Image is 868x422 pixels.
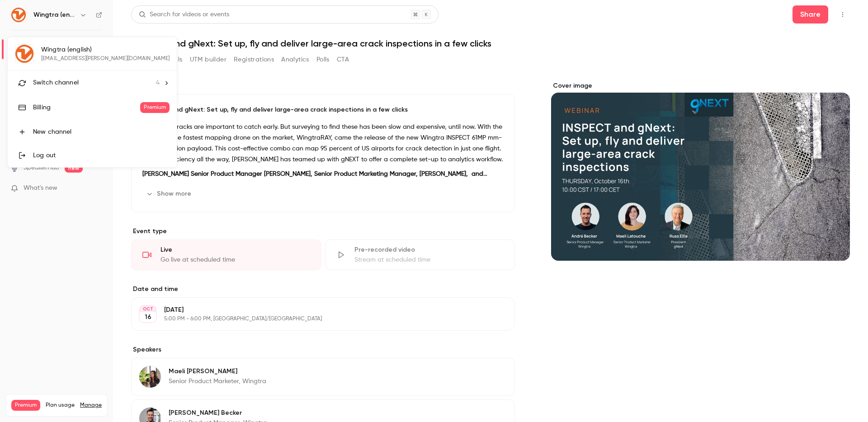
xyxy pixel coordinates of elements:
[33,151,170,160] div: Log out
[140,102,170,113] span: Premium
[33,78,79,88] span: Switch channel
[156,78,160,88] span: 4
[33,103,140,112] div: Billing
[33,127,170,136] div: New channel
